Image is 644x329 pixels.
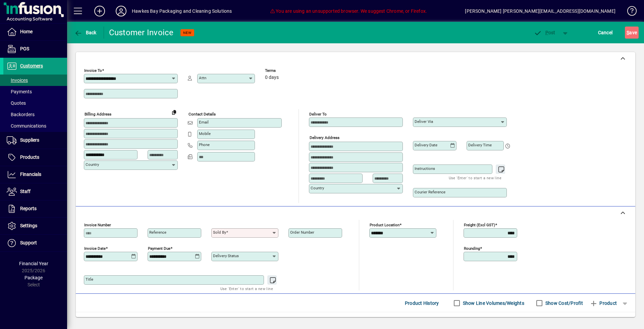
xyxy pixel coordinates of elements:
[586,297,620,309] button: Product
[84,246,106,251] mat-label: Invoice date
[149,230,166,235] mat-label: Reference
[3,218,67,234] a: Settings
[7,78,28,83] span: Invoices
[530,27,559,39] button: Post
[464,246,480,251] mat-label: Rounding
[596,27,614,39] button: Cancel
[265,75,279,80] span: 0 days
[89,5,110,17] button: Add
[199,131,211,136] mat-label: Mobile
[199,142,210,147] mat-label: Phone
[19,261,48,266] span: Financial Year
[20,137,39,143] span: Suppliers
[3,97,67,109] a: Quotes
[402,297,442,309] button: Product History
[415,119,433,124] mat-label: Deliver via
[86,277,93,282] mat-label: Title
[86,162,99,167] mat-label: Country
[72,27,98,39] button: Back
[24,275,43,280] span: Package
[132,6,232,16] div: Hawkes Bay Packaging and Cleaning Solutions
[7,100,26,106] span: Quotes
[7,89,32,94] span: Payments
[7,112,35,117] span: Backorders
[110,5,132,17] button: Profile
[265,68,305,73] span: Terms
[169,107,179,117] button: Copy to Delivery address
[309,112,327,116] mat-label: Deliver To
[20,189,31,194] span: Staff
[3,86,67,97] a: Payments
[3,235,67,251] a: Support
[20,46,29,51] span: POS
[20,206,37,211] span: Reports
[415,166,435,171] mat-label: Instructions
[449,174,501,182] mat-hint: Use 'Enter' to start a new line
[20,154,39,160] span: Products
[627,30,629,35] span: S
[534,30,555,35] span: ost
[148,246,170,251] mat-label: Payment due
[3,132,67,149] a: Suppliers
[627,27,637,38] span: ave
[3,41,67,57] a: POS
[464,223,495,227] mat-label: Freight (excl GST)
[290,230,314,235] mat-label: Order number
[3,149,67,166] a: Products
[20,29,33,34] span: Home
[625,27,639,39] button: Save
[270,8,427,14] span: You are using an unsupported browser. We suggest Chrome, or Firefox.
[3,109,67,120] a: Backorders
[3,23,67,40] a: Home
[213,230,226,235] mat-label: Sold by
[74,30,97,35] span: Back
[67,27,104,39] app-page-header-button: Back
[213,253,239,258] mat-label: Delivery status
[598,27,613,38] span: Cancel
[20,223,37,228] span: Settings
[370,223,399,227] mat-label: Product location
[544,300,583,307] label: Show Cost/Profit
[405,298,439,309] span: Product History
[220,285,273,292] mat-hint: Use 'Enter' to start a new line
[468,143,492,147] mat-label: Delivery time
[3,75,67,86] a: Invoices
[3,200,67,217] a: Reports
[20,172,41,177] span: Financials
[7,123,46,129] span: Communications
[20,240,37,245] span: Support
[3,166,67,183] a: Financials
[20,63,43,68] span: Customers
[84,68,102,73] mat-label: Invoice To
[415,143,437,147] mat-label: Delivery date
[545,30,548,35] span: P
[465,6,615,16] div: [PERSON_NAME] [PERSON_NAME][EMAIL_ADDRESS][DOMAIN_NAME]
[415,190,445,194] mat-label: Courier Reference
[590,298,617,309] span: Product
[199,76,206,80] mat-label: Attn
[3,183,67,200] a: Staff
[311,186,324,190] mat-label: Country
[462,300,524,307] label: Show Line Volumes/Weights
[84,223,111,227] mat-label: Invoice number
[109,27,174,38] div: Customer Invoice
[622,1,636,23] a: Knowledge Base
[199,120,209,125] mat-label: Email
[3,120,67,132] a: Communications
[183,31,192,35] span: NEW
